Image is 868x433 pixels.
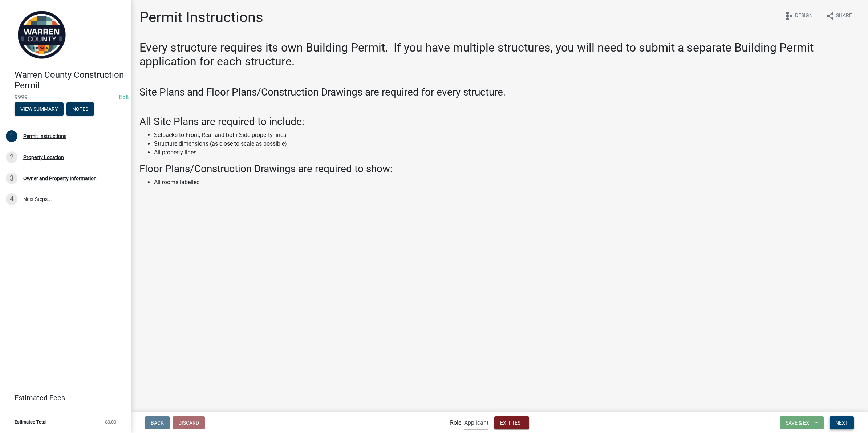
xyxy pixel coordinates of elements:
div: Property Location [23,155,64,160]
a: Edit [119,94,129,101]
div: Permit Instructions [23,134,66,139]
h2: Every structure requires its own Building Permit. If you have multiple structures, you will need ... [139,41,859,69]
button: Discard [173,416,205,429]
div: Owner and Property Information [23,176,97,181]
li: All rooms labelled [154,178,859,187]
h3: Site Plans and Floor Plans/Construction Drawings are required for every structure. [139,86,859,98]
li: Setbacks to Front, Rear and both Side property lines [154,131,859,139]
h4: Warren County Construction Permit [15,70,125,91]
span: Back [151,420,164,425]
wm-modal-confirm: Notes [66,106,94,112]
span: Next [835,420,848,425]
li: Structure dimensions (as close to scale as possible) [154,139,859,148]
button: shareShare [820,9,858,23]
li: All property lines [154,148,859,157]
wm-modal-confirm: Edit Application Number [119,94,129,101]
span: $0.00 [105,420,116,424]
label: Role [450,420,461,426]
a: Estimated Fees [6,390,119,405]
i: schema [785,12,794,20]
img: Warren County, Iowa [15,8,69,62]
div: 3 [6,173,17,184]
button: Next [830,416,854,429]
button: Back [145,416,170,429]
span: Save & Exit [786,420,814,425]
span: Share [836,12,852,20]
div: 1 [6,130,17,142]
button: Exit Test [494,416,529,429]
wm-modal-confirm: Summary [15,106,64,112]
h3: All Site Plans are required to include: [139,116,859,128]
span: 9999 [15,94,116,101]
i: share [826,12,835,20]
button: View Summary [15,102,64,116]
div: 4 [6,193,17,205]
span: Estimated Total [15,420,46,424]
div: 2 [6,151,17,163]
button: Save & Exit [780,416,824,429]
button: schemaDesign [779,9,819,23]
h1: Permit Instructions [139,9,263,26]
span: Exit Test [500,420,523,425]
button: Notes [66,102,94,116]
h3: Floor Plans/Construction Drawings are required to show: [139,163,859,175]
span: Design [795,12,813,20]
